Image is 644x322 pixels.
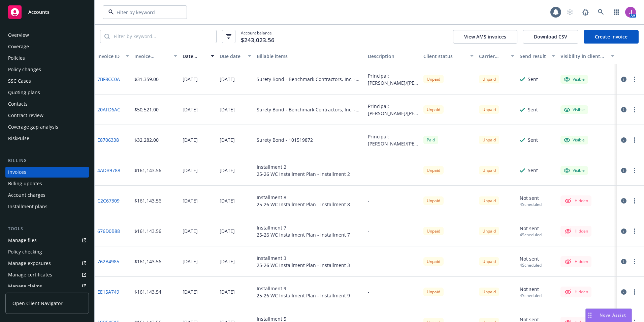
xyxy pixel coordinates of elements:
[134,227,161,235] div: $161,143.56
[368,133,418,147] div: Principal: [PERSON_NAME]/[PERSON_NAME] Construction, Inc. Obligee: Related [US_STATE] Constructio...
[520,225,539,232] div: Not sent
[5,190,89,200] a: Account charges
[220,258,235,265] div: [DATE]
[97,197,120,204] a: C2C67309
[8,235,37,246] div: Manage files
[368,167,369,174] div: -
[423,166,444,175] div: Unpaid
[5,133,89,144] a: RiskPulse
[257,285,350,292] div: Installment 9
[479,136,499,144] div: Unpaid
[5,64,89,75] a: Policy changes
[368,288,369,295] div: -
[564,197,588,205] div: Hidden
[5,246,89,257] a: Policy checking
[257,224,350,231] div: Installment 7
[423,136,438,144] div: Paid
[625,7,636,18] img: photo
[257,262,350,269] div: 25-26 WC Installment Plan - Installment 3
[97,76,120,83] a: 7BF8CC0A
[423,288,444,296] div: Unpaid
[134,197,161,204] div: $161,143.56
[183,227,198,235] div: [DATE]
[5,281,89,292] a: Manage claims
[97,53,122,60] div: Invoice ID
[97,227,120,235] a: 676D0B88
[5,3,89,22] a: Accounts
[520,194,539,202] div: Not sent
[257,292,350,299] div: 25-26 WC Installment Plan - Installment 9
[564,288,588,296] div: Hidden
[5,76,89,86] a: SSC Cases
[476,48,517,64] button: Carrier status
[5,53,89,63] a: Policies
[479,75,499,83] div: Unpaid
[183,106,198,113] div: [DATE]
[5,110,89,121] a: Contract review
[257,53,362,60] div: Billable items
[8,64,41,75] div: Policy changes
[517,48,558,64] button: Send result
[134,258,161,265] div: $161,143.56
[97,167,120,174] a: 4ADB9788
[5,122,89,132] a: Coverage gap analysis
[8,122,58,132] div: Coverage gap analysis
[520,262,542,268] div: 4 Scheduled
[183,76,198,83] div: [DATE]
[423,53,466,60] div: Client status
[600,312,626,318] span: Nova Assist
[479,53,507,60] div: Carrier status
[8,258,51,269] div: Manage exposures
[8,133,29,144] div: RiskPulse
[220,76,235,83] div: [DATE]
[95,48,132,64] button: Invoice ID
[220,288,235,295] div: [DATE]
[564,258,588,266] div: Hidden
[479,227,499,235] div: Unpaid
[368,103,418,117] div: Principal: [PERSON_NAME]/[PERSON_NAME] Construction, Inc. Obligee: Benchmark Contractors, Inc. Bo...
[423,75,444,83] div: Unpaid
[8,41,29,52] div: Coverage
[8,30,29,41] div: Overview
[579,5,592,19] a: Report a Bug
[528,76,538,83] div: Sent
[586,309,594,322] div: Drag to move
[585,308,632,322] button: Nova Assist
[560,53,607,60] div: Visibility in client dash
[257,231,350,238] div: 25-26 WC Installment Plan - Installment 7
[520,255,539,262] div: Not sent
[520,286,539,293] div: Not sent
[183,197,198,204] div: [DATE]
[5,87,89,98] a: Quoting plans
[220,106,235,113] div: [DATE]
[257,76,362,83] div: Surety Bond - Benchmark Contractors, Inc. - Toyon Gardens Rough Carpentry/Framing - 101611033
[520,293,542,298] div: 4 Scheduled
[5,269,89,280] a: Manage certificates
[453,30,517,44] button: View AMS invoices
[28,9,50,15] span: Accounts
[520,202,542,207] div: 4 Scheduled
[8,87,40,98] div: Quoting plans
[257,163,350,170] div: Installment 2
[114,9,173,16] input: Filter by keyword
[8,281,42,292] div: Manage claims
[564,137,585,143] div: Visible
[423,227,444,235] div: Unpaid
[97,136,119,143] a: E8706338
[183,258,198,265] div: [DATE]
[8,190,45,200] div: Account charges
[558,48,617,64] button: Visibility in client dash
[479,288,499,296] div: Unpaid
[479,105,499,114] div: Unpaid
[5,258,89,269] a: Manage exposures
[5,201,89,212] a: Installment plans
[257,254,350,262] div: Installment 3
[8,269,52,280] div: Manage certificates
[8,53,25,63] div: Policies
[183,288,198,295] div: [DATE]
[180,48,217,64] button: Date issued
[563,5,577,19] a: Start snowing
[528,167,538,174] div: Sent
[423,257,444,266] div: Unpaid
